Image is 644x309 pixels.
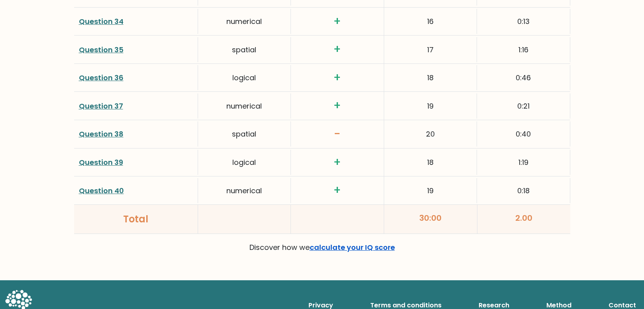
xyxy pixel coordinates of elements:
[198,9,291,34] div: numerical
[79,16,124,26] a: Question 34
[384,37,477,62] div: 17
[477,178,570,203] div: 0:18
[296,184,379,197] h3: +
[296,127,379,141] h3: -
[384,178,477,203] div: 19
[79,212,193,226] div: Total
[384,9,477,34] div: 16
[477,93,570,119] div: 0:21
[384,205,477,234] div: 30:00
[296,156,379,169] h3: +
[198,65,291,90] div: logical
[384,65,477,90] div: 18
[79,45,124,55] a: Question 35
[384,150,477,175] div: 18
[79,101,123,111] a: Question 37
[79,240,565,255] p: Discover how we
[79,129,124,139] a: Question 38
[198,93,291,119] div: numerical
[477,205,570,234] div: 2.00
[310,242,395,252] a: calculate your IQ score
[384,93,477,119] div: 19
[296,43,379,56] h3: +
[198,178,291,203] div: numerical
[477,37,570,62] div: 1:16
[79,157,123,167] a: Question 39
[477,9,570,34] div: 0:13
[477,65,570,90] div: 0:46
[79,186,124,196] a: Question 40
[198,121,291,147] div: spatial
[296,99,379,113] h3: +
[296,15,379,28] h3: +
[477,150,570,175] div: 1:19
[198,150,291,175] div: logical
[296,71,379,85] h3: +
[198,37,291,62] div: spatial
[384,121,477,147] div: 20
[477,121,570,147] div: 0:40
[79,73,124,83] a: Question 36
